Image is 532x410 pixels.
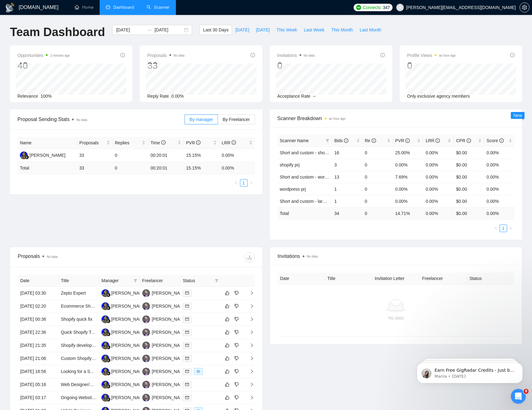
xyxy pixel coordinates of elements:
[232,140,236,145] span: info-circle
[224,328,231,336] button: like
[142,395,188,400] a: AS[PERSON_NAME]
[111,355,147,362] div: [PERSON_NAME]
[106,384,111,389] img: gigradar-bm.png
[277,114,515,122] span: Scanner Breakdown
[30,152,65,159] div: [PERSON_NAME]
[40,94,52,99] span: 100%
[393,207,423,219] td: 14.71 %
[500,225,507,232] li: 1
[233,302,240,310] button: dislike
[20,151,28,159] img: AA
[224,302,231,310] button: like
[484,195,515,207] td: 0.00%
[224,368,231,375] button: like
[150,140,165,145] span: Time
[423,159,454,171] td: 0.00%
[420,273,467,285] th: Freelancer
[77,162,112,174] td: 33
[200,25,232,35] button: Last 30 Days
[142,328,150,336] img: AS
[111,342,147,349] div: [PERSON_NAME]
[362,147,393,159] td: 0
[334,138,348,143] span: Bids
[304,54,315,57] span: No data
[484,183,515,195] td: 0.00%
[356,25,384,35] button: Last Month
[372,273,420,285] th: Invitation Letter
[223,117,250,122] span: By Freelancer
[132,276,139,285] span: filter
[147,94,169,99] span: Reply Rate
[27,24,107,30] p: Message from Mariia, sent 1w ago
[185,317,189,321] span: mail
[240,179,247,187] li: 1
[332,147,362,159] td: 16
[142,289,150,297] img: AS
[111,394,147,401] div: [PERSON_NAME]
[454,147,484,159] td: $0.00
[277,52,315,59] span: Invitations
[407,52,456,59] span: Profile Views
[101,303,147,308] a: AA[PERSON_NAME]
[234,317,239,322] span: dislike
[106,5,110,9] span: dashboard
[511,389,526,404] iframe: Intercom live chat
[152,329,188,336] div: [PERSON_NAME]
[329,117,346,120] time: an hour ago
[332,183,362,195] td: 1
[280,199,337,204] a: Short and custom - laravel prj
[225,317,229,322] span: like
[147,60,184,72] div: 33
[219,162,255,174] td: 0.00 %
[510,53,515,57] span: info-circle
[304,26,324,33] span: Last Week
[17,94,38,99] span: Relevance
[280,162,300,167] a: shopify prj
[407,94,470,99] span: Only exclusive agency members
[380,53,385,57] span: info-circle
[17,137,77,149] th: Name
[225,395,229,400] span: like
[225,304,229,309] span: like
[393,195,423,207] td: 0.00%
[225,356,229,361] span: like
[332,195,362,207] td: 1
[332,159,362,171] td: 3
[372,138,376,143] span: info-circle
[152,368,188,375] div: [PERSON_NAME]
[147,52,184,59] span: Proposals
[256,26,270,33] span: [DATE]
[224,394,231,401] button: like
[185,343,189,347] span: mail
[324,136,331,145] span: filter
[61,343,109,348] a: Shopify developer senior
[492,225,500,232] button: left
[233,355,240,362] button: dislike
[395,138,410,143] span: PVR
[332,171,362,183] td: 13
[277,207,332,219] td: Total
[101,290,147,295] a: AA[PERSON_NAME]
[426,138,440,143] span: LRR
[423,147,454,159] td: 0.00%
[152,381,188,388] div: [PERSON_NAME]
[61,395,178,400] a: Ongoing Website Maintenance, Web Design & SEO Support
[190,117,213,122] span: By manager
[25,155,29,159] img: gigradar-bm.png
[142,369,188,374] a: AS[PERSON_NAME]
[5,3,15,13] img: logo
[456,138,471,143] span: CPR
[328,25,356,35] button: This Month
[61,356,209,361] a: Custom Shopify Bundle Configurator with ReCharge Subscription Integration
[106,332,111,336] img: gigradar-bm.png
[142,368,150,375] img: AS
[507,225,515,232] button: right
[10,25,105,40] h1: Team Dashboard
[79,139,105,146] span: Proposals
[111,303,147,310] div: [PERSON_NAME]
[148,149,183,162] td: 00:20:01
[142,382,188,387] a: AS[PERSON_NAME]
[47,255,58,259] span: No data
[233,289,240,297] button: dislike
[101,368,109,375] img: AA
